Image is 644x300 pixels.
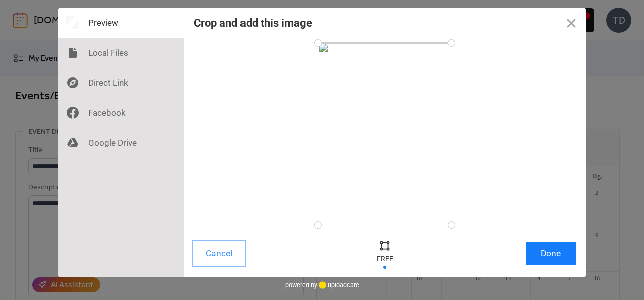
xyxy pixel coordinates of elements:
div: powered by [285,277,359,292]
div: Google Drive [58,128,184,158]
div: Direct Link [58,68,184,98]
div: Facebook [58,98,184,128]
button: Cancel [194,242,244,265]
div: Preview [58,8,184,38]
button: Close [556,8,586,38]
button: Done [526,242,576,265]
a: uploadcare [317,281,359,289]
div: Local Files [58,38,184,68]
div: Crop and add this image [194,17,312,29]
